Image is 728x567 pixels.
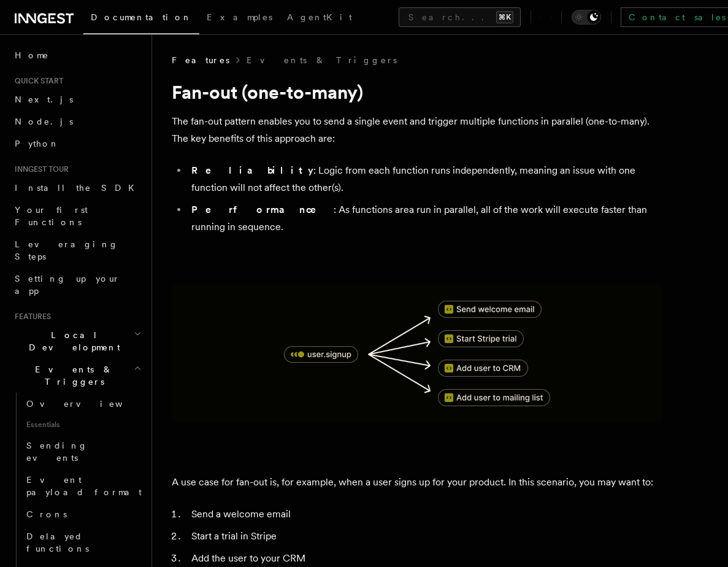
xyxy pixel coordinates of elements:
[21,393,144,415] a: Overview
[26,509,67,519] span: Crons
[10,133,144,155] a: Python
[15,205,88,227] span: Your first Functions
[15,139,59,148] span: Python
[26,475,142,497] span: Event payload format
[15,49,49,61] span: Home
[15,239,118,261] span: Leveraging Steps
[83,4,199,34] a: Documentation
[26,531,89,553] span: Delayed functions
[21,469,144,503] a: Event payload format
[10,268,144,302] a: Setting up your app
[191,204,334,215] strong: Performance
[399,7,521,27] button: Search...⌘K
[21,434,144,469] a: Sending events
[15,94,73,104] span: Next.js
[172,285,662,422] img: A diagram showing how to fan-out to multiple functions
[10,363,134,388] span: Events & Triggers
[10,88,144,110] a: Next.js
[188,506,662,523] li: Send a welcome email
[188,550,662,567] li: Add the user to your CRM
[10,329,134,353] span: Local Development
[172,113,662,147] p: The fan-out pattern enables you to send a single event and trigger multiple functions in parallel...
[10,44,144,66] a: Home
[21,525,144,560] a: Delayed functions
[15,117,73,126] span: Node.js
[15,274,120,296] span: Setting up your app
[172,54,229,66] span: Features
[26,399,153,409] span: Overview
[10,177,144,199] a: Install the SDK
[188,528,662,545] li: Start a trial in Stripe
[15,183,142,193] span: Install the SDK
[10,233,144,268] a: Leveraging Steps
[172,474,662,491] p: A use case for fan-out is, for example, when a user signs up for your product. In this scenario, ...
[191,164,313,176] strong: Reliability
[91,12,192,22] span: Documentation
[287,12,352,22] span: AgentKit
[572,10,601,25] button: Toggle dark mode
[10,324,144,358] button: Local Development
[10,312,51,322] span: Features
[21,415,144,434] span: Essentials
[496,11,513,23] kbd: ⌘K
[10,199,144,233] a: Your first Functions
[172,81,662,103] h1: Fan-out (one-to-many)
[10,164,69,174] span: Inngest tour
[280,4,359,33] a: AgentKit
[188,162,662,196] li: : Logic from each function runs independently, meaning an issue with one function will not affect...
[199,4,280,33] a: Examples
[21,503,144,525] a: Crons
[10,110,144,133] a: Node.js
[10,76,63,86] span: Quick start
[207,12,272,22] span: Examples
[10,358,144,393] button: Events & Triggers
[247,54,397,66] a: Events & Triggers
[26,441,88,463] span: Sending events
[188,201,662,236] li: : As functions area run in parallel, all of the work will execute faster than running in sequence.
